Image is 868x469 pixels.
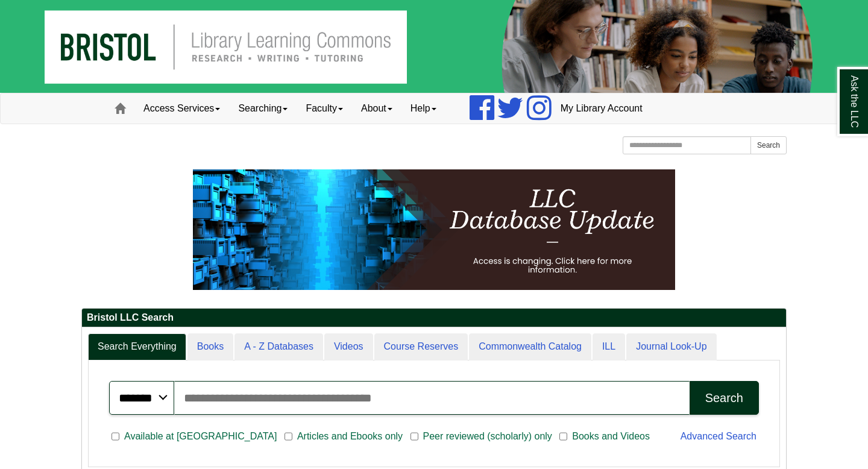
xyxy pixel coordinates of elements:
a: Help [401,93,445,124]
a: Commonwealth Catalog [469,333,591,360]
input: Peer reviewed (scholarly) only [410,431,418,442]
a: Access Services [134,93,229,124]
button: Search [750,136,787,154]
a: Advanced Search [681,431,756,441]
a: Books [187,333,233,360]
a: Course Reserves [374,333,468,360]
a: ILL [593,333,625,360]
input: Articles and Ebooks only [285,431,292,442]
div: Search [705,391,743,405]
button: Search [690,381,759,415]
span: Available at [GEOGRAPHIC_DATA] [119,429,281,444]
a: Searching [229,93,297,124]
a: Videos [324,333,373,360]
a: Faculty [297,93,352,124]
span: Books and Videos [567,429,655,444]
img: HTML tutorial [193,169,675,290]
a: Journal Look-Up [626,333,716,360]
input: Available at [GEOGRAPHIC_DATA] [112,431,119,442]
a: Search Everything [88,333,186,360]
a: My Library Account [552,93,652,124]
a: About [352,93,401,124]
h2: Bristol LLC Search [82,309,786,327]
span: Articles and Ebooks only [292,429,407,444]
a: A - Z Databases [234,333,323,360]
span: Peer reviewed (scholarly) only [418,429,557,444]
input: Books and Videos [559,431,567,442]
